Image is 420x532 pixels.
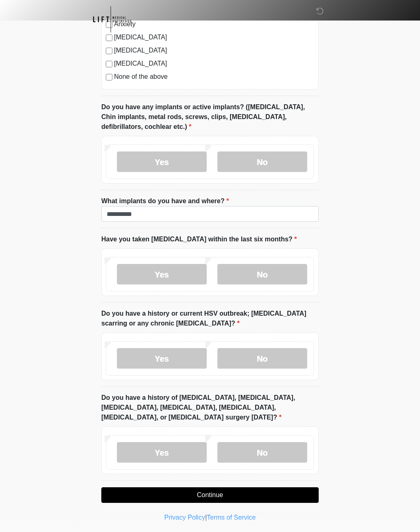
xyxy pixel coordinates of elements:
[106,48,112,54] input: [MEDICAL_DATA]
[101,196,229,206] label: What implants do you have and where?
[217,348,307,369] label: No
[117,348,207,369] label: Yes
[217,442,307,463] label: No
[114,59,314,69] label: [MEDICAL_DATA]
[101,102,319,132] label: Do you have any implants or active implants? ([MEDICAL_DATA], Chin implants, metal rods, screws, ...
[106,74,112,80] input: None of the above
[207,514,256,521] a: Terms of Service
[117,264,207,284] label: Yes
[205,514,207,521] a: |
[164,514,205,521] a: Privacy Policy
[114,46,314,55] label: [MEDICAL_DATA]
[217,264,307,284] label: No
[114,72,314,82] label: None of the above
[117,442,207,463] label: Yes
[101,393,319,422] label: Do you have a history of [MEDICAL_DATA], [MEDICAL_DATA], [MEDICAL_DATA], [MEDICAL_DATA], [MEDICAL...
[217,151,307,172] label: No
[117,151,207,172] label: Yes
[101,487,319,503] button: Continue
[101,234,297,244] label: Have you taken [MEDICAL_DATA] within the last six months?
[101,309,319,328] label: Do you have a history or current HSV outbreak; [MEDICAL_DATA] scarring or any chronic [MEDICAL_DA...
[106,61,112,67] input: [MEDICAL_DATA]
[93,6,131,32] img: Lift Medical Aesthetics Logo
